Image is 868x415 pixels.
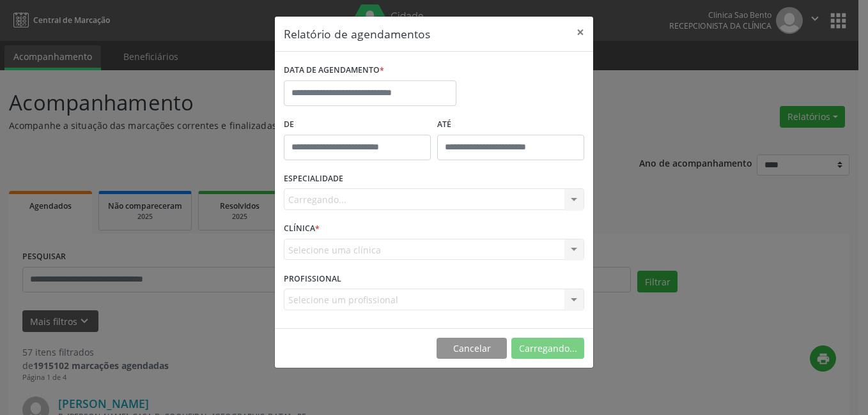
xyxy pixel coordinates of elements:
[568,17,593,48] button: Close
[284,26,430,42] h5: Relatório de agendamentos
[284,61,384,80] label: DATA DE AGENDAMENTO
[437,338,507,359] button: Cancelar
[284,169,343,189] label: ESPECIALIDADE
[284,115,431,135] label: De
[284,219,320,239] label: CLÍNICA
[437,115,584,135] label: ATÉ
[511,338,584,359] button: Carregando...
[284,269,341,289] label: PROFISSIONAL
